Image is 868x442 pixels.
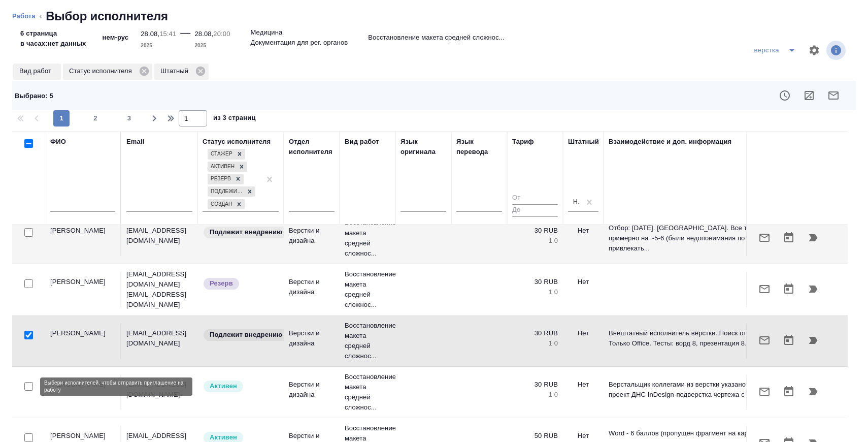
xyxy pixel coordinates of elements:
[45,272,121,307] td: [PERSON_NAME]
[20,28,86,39] p: 6 страница
[251,27,283,38] p: Медицина
[87,110,104,127] button: 2
[400,137,446,157] div: Язык оригинала
[512,338,558,349] p: 1 0
[203,226,279,239] div: Свежая кровь: на первые 3 заказа по тематике ставь редактора и фиксируй оценки
[203,380,279,393] div: Рядовой исполнитель: назначай с учетом рейтинга
[801,226,825,250] button: Продолжить
[45,220,121,256] td: [PERSON_NAME]
[609,380,776,400] p: Верстальщик коллегами из верстки указано - под проект ДНС InDesign-подверстка чертежа с перево...
[45,323,121,359] td: [PERSON_NAME]
[512,390,558,400] p: 1 0
[213,112,256,127] span: из 3 страниц
[512,287,558,297] p: 1 0
[12,12,36,20] a: Работа
[751,42,802,58] div: split button
[797,83,821,108] button: Рассчитать маржинальность заказа
[368,33,505,43] p: Восстановление макета средней сложнос...
[801,380,825,404] button: Продолжить
[802,38,826,62] span: Настроить таблицу
[512,328,558,338] p: 30 RUB
[210,330,282,340] p: Подлежит внедрению
[203,328,279,342] div: Свежая кровь: на первые 3 заказа по тематике ставь редактора и фиксируй оценки
[563,323,604,359] td: Нет
[609,223,776,254] p: Отбор: [DATE]. [GEOGRAPHIC_DATA]. Все тесты примерно на ~5-6 (были недопонимания по ТЗ), пока при...
[207,185,256,198] div: Стажер, Активен, Резерв, Подлежит внедрению, Создан
[126,226,192,246] p: [EMAIL_ADDRESS][DOMAIN_NAME]
[573,198,581,206] div: Нет
[512,277,558,287] p: 30 RUB
[207,173,245,185] div: Стажер, Активен, Резерв, Подлежит внедрению, Создан
[210,278,233,289] p: Резерв
[512,137,534,147] div: Тариф
[512,192,558,205] input: От
[284,220,340,256] td: Верстки и дизайна
[159,30,176,38] p: 15:41
[609,137,731,147] div: Взаимодействие и доп. информация
[24,433,33,442] input: Выбери исполнителей, чтобы отправить приглашение на работу
[568,137,599,147] div: Штатный
[777,328,801,353] button: Открыть календарь загрузки
[345,321,390,361] p: Восстановление макета средней сложнос...
[180,24,190,51] div: —
[512,380,558,390] p: 30 RUB
[24,228,33,237] input: Выбери исполнителей, чтобы отправить приглашение на работу
[160,66,192,76] p: Штатный
[69,66,136,76] p: Статус исполнителя
[773,83,797,108] button: Показать доступность исполнителя
[126,269,192,290] p: [EMAIL_ADDRESS][DOMAIN_NAME]
[826,41,848,60] span: Посмотреть информацию
[126,328,192,349] p: [EMAIL_ADDRESS][DOMAIN_NAME]
[210,227,282,237] p: Подлежит внедрению
[345,269,390,310] p: Восстановление макета средней сложнос...
[801,328,825,353] button: Продолжить
[24,279,33,288] input: Выбери исполнителей, чтобы отправить приглашение на работу
[141,30,159,38] p: 28.08,
[284,272,340,307] td: Верстки и дизайна
[208,174,232,184] div: Резерв
[19,66,55,76] p: Вид работ
[512,226,558,236] p: 30 RUB
[752,277,777,301] button: Отправить предложение о работе
[345,137,379,147] div: Вид работ
[512,431,558,441] p: 50 RUB
[46,8,168,24] h2: Выбор исполнителя
[154,64,209,80] div: Штатный
[284,374,340,410] td: Верстки и дизайна
[208,149,234,160] div: Стажер
[126,137,144,147] div: Email
[208,186,244,197] div: Подлежит внедрению
[213,30,230,38] p: 20:00
[512,204,558,217] input: До
[345,218,390,259] p: Восстановление макета средней сложнос...
[609,328,776,349] p: Внештатный исполнитель вёрстки. Поиск от 06.2025. Только Office. Тесты: ворд 8, презентация 8.
[752,380,777,404] button: Отправить предложение о работе
[63,64,152,80] div: Статус исполнителя
[563,374,604,410] td: Нет
[777,226,801,250] button: Открыть календарь загрузки
[121,113,138,123] span: 3
[801,277,825,301] button: Продолжить
[208,199,233,210] div: Создан
[512,236,558,246] p: 1 0
[777,380,801,404] button: Открыть календарь загрузки
[45,374,121,410] td: [PERSON_NAME]
[207,198,246,211] div: Стажер, Активен, Резерв, Подлежит внедрению, Создан
[203,277,279,291] div: На крайний случай: тут высокое качество, но есть другие проблемы
[752,328,777,353] button: Отправить предложение о работе
[126,380,192,400] p: [EMAIL_ADDRESS][DOMAIN_NAME]
[87,113,104,123] span: 2
[15,92,53,100] span: Выбрано : 5
[456,137,502,157] div: Язык перевода
[210,381,237,391] p: Активен
[121,110,138,127] button: 3
[207,148,246,161] div: Стажер, Активен, Резерв, Подлежит внедрению, Создан
[563,220,604,256] td: Нет
[203,137,271,147] div: Статус исполнителя
[50,137,66,147] div: ФИО
[126,290,192,310] p: [EMAIL_ADDRESS][DOMAIN_NAME]
[207,161,248,173] div: Стажер, Активен, Резерв, Подлежит внедрению, Создан
[777,277,801,301] button: Открыть календарь загрузки
[563,272,604,307] td: Нет
[752,226,777,250] button: Отправить предложение о работе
